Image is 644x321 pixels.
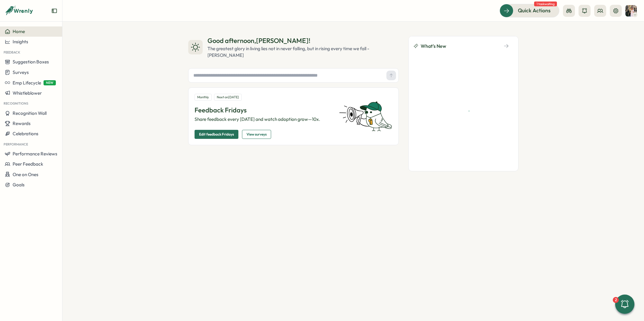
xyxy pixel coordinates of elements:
span: Edit feedback Fridays [199,130,234,139]
span: What's New [421,42,446,50]
span: Home [13,29,25,34]
img: Hannah Saunders [625,5,637,17]
div: The greatest glory in living lies not in never falling, but in rising every time we fall - [PERSO... [207,45,399,59]
span: One on Ones [13,172,38,177]
span: Goals [13,182,25,188]
button: 2 [615,295,634,314]
span: View surveys [246,130,267,139]
span: 1 task waiting [534,2,557,6]
span: Recognition Wall [13,110,47,116]
button: View surveys [242,130,271,139]
button: Expand sidebar [51,8,57,14]
span: Quick Actions [518,7,551,14]
div: Monthly [195,94,212,101]
span: Whistleblower [13,90,42,96]
span: Celebrations [13,131,38,136]
span: Surveys [13,69,29,75]
button: Quick Actions [500,4,559,17]
div: Next on [DATE] [214,94,242,101]
span: Emp Lifecycle [13,80,41,86]
span: Insights [13,39,28,44]
span: Rewards [13,121,31,126]
span: Peer Feedback [13,161,43,167]
button: Edit feedback Fridays [195,130,238,139]
span: Performance Reviews [13,151,57,157]
p: Feedback Fridays [195,105,332,115]
p: Share feedback every [DATE] and watch adoption grow—10x. [195,116,332,123]
span: NEW [44,80,56,85]
div: Good afternoon , [PERSON_NAME] ! [207,36,399,45]
span: Suggestion Boxes [13,59,49,65]
div: 2 [613,297,619,303]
